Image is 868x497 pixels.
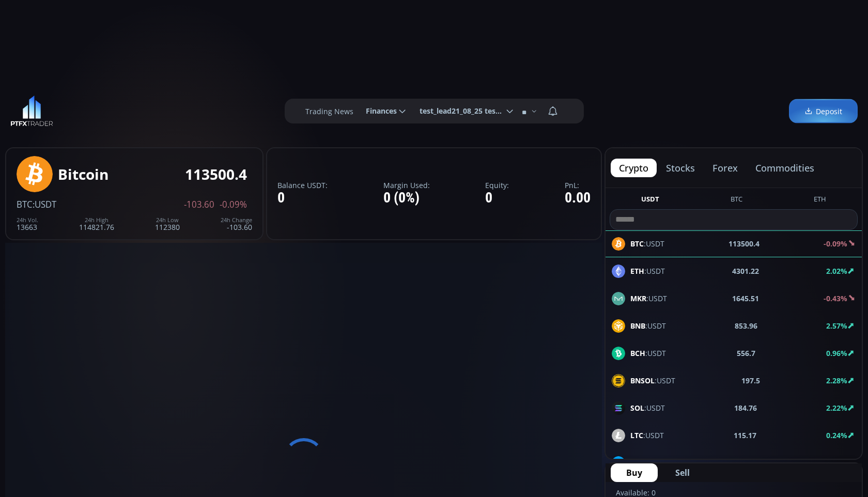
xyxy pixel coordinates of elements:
[630,402,665,413] span: :USDT
[637,194,663,207] button: USDT
[630,348,645,358] b: BCH
[630,266,644,276] b: ETH
[58,166,109,182] div: Bitcoin
[660,463,705,482] button: Sell
[565,190,591,206] div: 0.00
[79,217,114,231] div: 114821.76
[826,321,847,331] b: 2.57%
[305,106,353,117] label: Trading News
[726,194,747,207] button: BTC
[277,181,328,189] label: Balance USDT:
[412,101,504,121] span: test_lead21_08_25 test_lead21_08_25
[738,457,756,468] b: 26.06
[565,181,591,189] label: PnL:
[155,217,180,223] div: 24h Low
[747,159,823,177] button: commodities
[630,348,666,359] span: :USDT
[810,194,830,207] button: ETH
[184,200,214,209] span: -103.60
[732,266,759,276] b: 4301.22
[626,467,642,479] span: Buy
[826,266,847,276] b: 2.02%
[79,217,114,223] div: 24h High
[221,217,252,231] div: -103.60
[630,321,645,331] b: BNB
[732,293,759,304] b: 1645.51
[826,376,847,385] b: 2.28%
[17,217,38,231] div: 13663
[734,402,757,413] b: 184.76
[630,430,643,440] b: LTC
[277,190,328,206] div: 0
[630,375,675,386] span: :USDT
[33,198,56,210] span: :USDT
[789,99,858,123] a: Deposit
[611,463,658,482] button: Buy
[735,320,757,331] b: 853.96
[17,217,38,223] div: 24h Vol.
[630,266,665,276] span: :USDT
[485,181,509,189] label: Equity:
[658,159,703,177] button: stocks
[630,403,644,413] b: SOL
[220,200,247,209] span: -0.09%
[359,101,397,121] span: Finances
[630,293,646,303] b: MKR
[383,181,430,189] label: Margin Used:
[630,320,666,331] span: :USDT
[824,293,847,303] b: -0.43%
[704,159,746,177] button: forex
[737,348,755,359] b: 556.7
[630,457,668,468] span: :USDT
[826,458,847,468] b: 4.28%
[630,376,655,385] b: BNSOL
[485,190,509,206] div: 0
[17,198,33,210] span: BTC
[10,96,53,127] img: LOGO
[221,217,252,223] div: 24h Change
[630,430,664,441] span: :USDT
[675,467,690,479] span: Sell
[826,348,847,358] b: 0.96%
[826,403,847,413] b: 2.22%
[611,159,657,177] button: crypto
[383,190,430,206] div: 0 (0%)
[741,375,760,386] b: 197.5
[630,458,647,468] b: LINK
[804,106,842,117] span: Deposit
[155,217,180,231] div: 112380
[734,430,756,441] b: 115.17
[185,166,247,182] div: 113500.4
[630,293,667,304] span: :USDT
[826,430,847,440] b: 0.24%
